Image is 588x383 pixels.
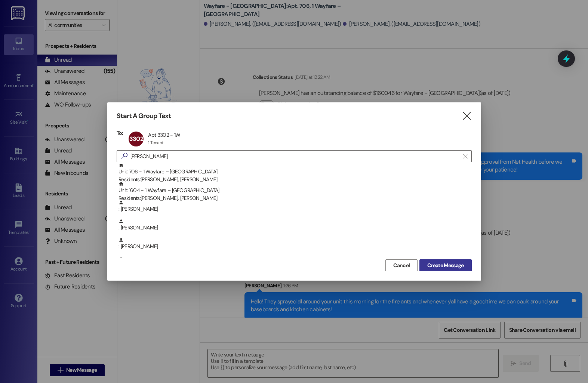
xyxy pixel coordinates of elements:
[463,153,467,159] i: 
[118,176,472,183] div: Residents: [PERSON_NAME], [PERSON_NAME]
[118,256,472,269] div: : [PERSON_NAME]
[148,132,180,138] div: Apt 3302 - 1W
[459,151,471,162] button: Clear text
[385,259,418,271] button: Cancel
[427,262,464,269] span: Create Message
[118,237,472,250] div: : [PERSON_NAME]
[117,181,472,200] div: Unit: 1604 - 1 Wayfare – [GEOGRAPHIC_DATA]Residents:[PERSON_NAME], [PERSON_NAME]
[118,200,472,213] div: : [PERSON_NAME]
[118,152,130,160] i: 
[117,237,472,256] div: : [PERSON_NAME]
[117,200,472,219] div: : [PERSON_NAME]
[118,219,472,232] div: : [PERSON_NAME]
[129,135,143,143] span: 3302
[393,262,410,269] span: Cancel
[118,163,472,184] div: Unit: 706 - 1 Wayfare – [GEOGRAPHIC_DATA]
[117,256,472,275] div: : [PERSON_NAME]
[117,112,171,120] h3: Start A Group Text
[148,140,163,146] div: 1 Tenant
[419,259,471,271] button: Create Message
[130,151,459,161] input: Search for any contact or apartment
[118,181,472,203] div: Unit: 1604 - 1 Wayfare – [GEOGRAPHIC_DATA]
[117,130,123,136] h3: To:
[117,219,472,237] div: : [PERSON_NAME]
[117,163,472,181] div: Unit: 706 - 1 Wayfare – [GEOGRAPHIC_DATA]Residents:[PERSON_NAME], [PERSON_NAME]
[462,112,472,120] i: 
[118,194,472,202] div: Residents: [PERSON_NAME], [PERSON_NAME]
